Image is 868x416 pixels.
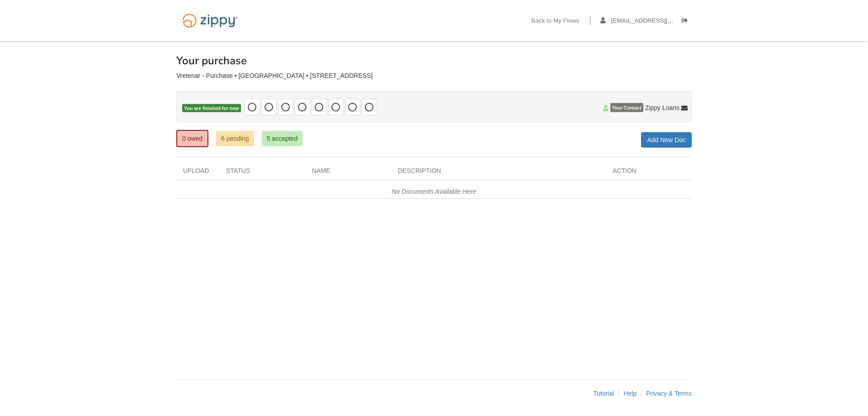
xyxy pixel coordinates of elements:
img: Logo [176,9,244,32]
a: edit profile [600,17,715,26]
div: Action [606,166,692,180]
div: Status [219,166,305,180]
a: Log out [682,17,692,26]
div: Vretenar - Purchase • [GEOGRAPHIC_DATA] • [STREET_ADDRESS] [176,72,692,80]
div: Name [305,166,391,180]
span: mandyvret@gmail.com [611,17,715,24]
a: Help [623,390,637,397]
a: Privacy & Terms [646,390,692,397]
span: Your Contact [610,103,643,112]
span: You are finished for now [182,104,241,113]
div: Upload [176,166,219,180]
a: 5 accepted [262,131,303,146]
h1: Your purchase [176,55,247,67]
a: Back to My Flows [531,17,579,26]
div: Description [391,166,606,180]
a: Tutorial [593,390,614,397]
a: Add New Doc [641,132,692,148]
a: 6 pending [216,131,254,146]
em: No Documents Available Here [392,188,476,195]
a: 0 owed [176,130,208,147]
span: Zippy Loans [645,103,679,112]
